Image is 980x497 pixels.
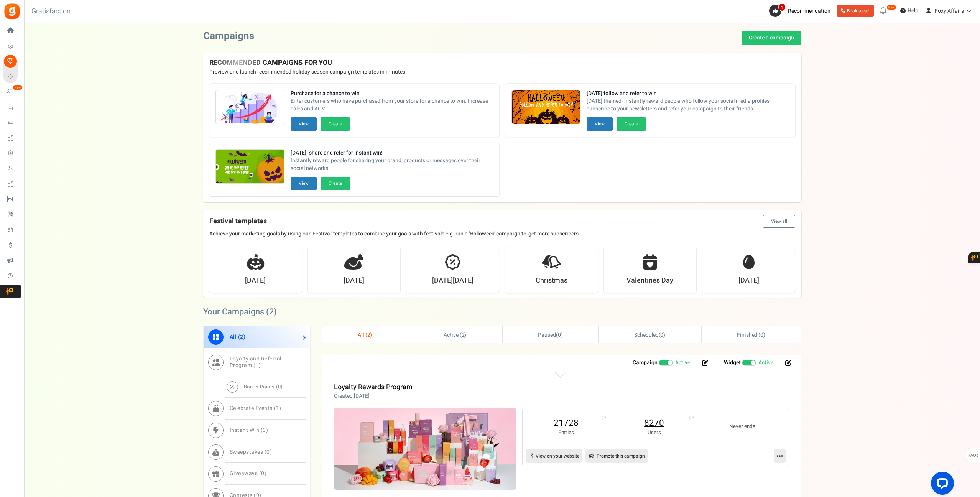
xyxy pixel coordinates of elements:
[367,331,370,339] span: 2
[633,359,658,367] strong: Campaign
[763,215,795,228] button: View all
[587,97,789,113] span: [DATE] themed- Instantly reward people who follow your social media profiles, subscribe to your n...
[230,355,281,369] span: Loyalty and Referral Program ( )
[278,383,281,390] span: 0
[269,306,274,318] span: 2
[538,331,556,339] span: Paused
[203,308,277,316] h2: Your Campaigns ( )
[244,383,283,390] span: Bonus Points ( )
[255,361,259,369] span: 1
[321,177,350,190] button: Create
[276,404,280,412] span: 1
[261,469,265,477] span: 0
[240,333,243,341] span: 2
[769,5,834,17] a: 1 Recommendation
[558,331,561,339] span: 0
[230,404,281,412] span: Celebrate Events ( )
[778,3,786,11] span: 1
[358,331,372,339] span: All ( )
[788,7,830,15] span: Recommendation
[266,448,270,456] span: 0
[462,331,465,339] span: 2
[291,117,317,131] button: View
[444,331,467,339] span: Active ( )
[538,331,563,339] span: ( )
[3,86,21,99] a: New
[291,177,317,190] button: View
[530,417,602,429] a: 21728
[886,5,896,10] em: New
[634,331,659,339] span: Scheduled
[334,392,413,400] p: Created [DATE]
[675,359,690,367] span: Active
[837,5,874,17] a: Book a call
[3,3,21,20] img: Gratisfaction
[906,7,918,15] span: Help
[209,215,795,228] h4: Festival templates
[626,276,673,286] strong: Valentines Day
[724,359,741,367] strong: Widget
[291,157,493,172] span: Instantly reward people for sharing your brand, products or messages over their social networks
[530,429,602,436] small: Entries
[216,90,284,125] img: Recommended Campaigns
[13,85,23,90] em: New
[897,5,921,17] a: Help
[536,276,567,286] strong: Christmas
[230,426,268,434] span: Instant Win ( )
[230,469,267,477] span: Giveaways ( )
[512,90,580,125] img: Recommended Campaigns
[432,276,474,286] strong: [DATE][DATE]
[245,276,266,286] strong: [DATE]
[660,331,663,339] span: 0
[760,331,763,339] span: 0
[209,68,795,76] p: Preview and launch recommended holiday season campaign templates in minutes!
[203,31,254,42] h2: Campaigns
[209,230,795,238] p: Achieve your marketing goals by using our 'Festival' templates to combine your goals with festiva...
[618,429,690,436] small: Users
[738,276,759,286] strong: [DATE]
[758,359,773,367] span: Active
[634,331,665,339] span: ( )
[706,423,778,430] small: Never ends
[291,90,493,97] strong: Purchase for a chance to win
[230,333,246,341] span: All ( )
[526,449,582,463] a: View on your website
[968,448,978,463] span: FAQs
[23,4,79,19] h3: Gratisfaction
[216,150,284,184] img: Recommended Campaigns
[737,331,765,339] span: Finished ( )
[291,149,493,157] strong: [DATE]: share and refer for instant win!
[291,97,493,113] span: Enter customers who have purchased from your store for a chance to win. Increase sales and AOV.
[617,117,646,131] button: Create
[935,7,964,15] span: Foxy Affairs
[334,382,413,392] a: Loyalty Rewards Program
[585,449,648,463] a: Promote this campaign
[618,417,690,429] a: 8270
[321,117,350,131] button: Create
[209,59,795,67] h4: RECOMMENDED CAMPAIGNS FOR YOU
[718,359,779,368] li: Widget activated
[587,90,789,97] strong: [DATE] follow and refer to win
[587,117,613,131] button: View
[230,448,272,456] span: Sweepstakes ( )
[263,426,266,434] span: 0
[344,276,364,286] strong: [DATE]
[742,31,801,45] a: Create a campaign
